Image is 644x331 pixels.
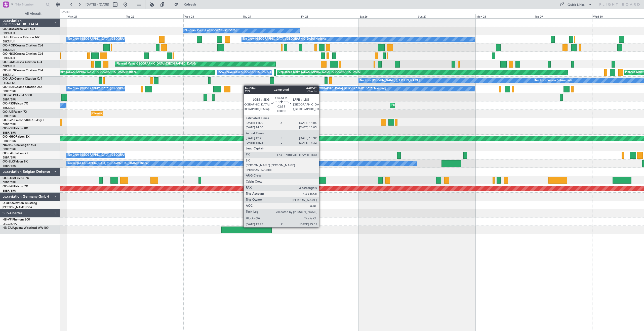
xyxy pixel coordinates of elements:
[300,14,358,18] div: Fri 25
[242,14,300,18] div: Thu 24
[6,10,55,18] button: All Aircraft
[92,110,176,118] div: Cleaning [GEOGRAPHIC_DATA] ([GEOGRAPHIC_DATA] National)
[3,102,14,105] span: OO-FSX
[51,69,138,76] div: AOG Maint [GEOGRAPHIC_DATA] ([GEOGRAPHIC_DATA] National)
[3,94,15,97] span: OO-WLP
[258,93,294,101] div: Planned Maint Milan (Linate)
[3,106,15,110] a: EBKT/KJK
[3,144,14,147] span: N604GF
[179,3,200,6] span: Refresh
[3,36,39,39] a: D-IBLUCessna Citation M2
[13,12,53,16] span: All Aircraft
[3,205,32,209] a: [PERSON_NAME]/QSA
[3,36,12,39] span: D-IBLU
[3,227,13,230] span: HB-ZAI
[68,35,152,43] div: No Crew [GEOGRAPHIC_DATA] ([GEOGRAPHIC_DATA] National)
[3,31,15,35] a: EBKT/KJK
[3,61,14,64] span: OO-LXA
[3,202,13,205] span: D-IJHO
[3,73,15,77] a: EBKT/KJK
[3,177,29,180] a: OO-LUMFalcon 7X
[3,89,16,93] a: EBBR/BRU
[534,14,592,18] div: Tue 29
[86,2,109,7] span: [DATE] - [DATE]
[3,119,44,122] a: OO-GPEFalcon 900EX EASy II
[3,61,42,64] a: OO-LXACessna Citation CJ4
[3,52,43,56] a: OO-NSGCessna Citation CJ4
[68,160,149,167] div: Owner [GEOGRAPHIC_DATA] ([GEOGRAPHIC_DATA] National)
[391,102,450,109] div: Planned Maint Kortrijk-[GEOGRAPHIC_DATA]
[125,14,183,18] div: Tue 22
[359,14,417,18] div: Sat 26
[3,181,16,184] a: EBBR/BRU
[185,27,236,35] div: No Crew Kortrijk-[GEOGRAPHIC_DATA]
[302,85,386,93] div: No Crew [GEOGRAPHIC_DATA] ([GEOGRAPHIC_DATA] National)
[3,86,15,89] span: OO-SLM
[61,10,69,14] div: [DATE]
[3,65,15,68] a: EBKT/KJK
[568,3,585,8] div: Quick Links
[68,151,152,159] div: No Crew [GEOGRAPHIC_DATA] ([GEOGRAPHIC_DATA] National)
[3,98,16,101] a: EBBR/BRU
[3,147,16,151] a: EBBR/BRU
[3,69,43,72] a: OO-ZUNCessna Citation CJ4
[3,40,15,43] a: EBKT/KJK
[3,111,13,114] span: OO-AIE
[183,14,242,18] div: Wed 23
[3,139,16,143] a: EBBR/BRU
[3,52,15,56] span: OO-NSG
[360,77,420,84] div: No Crew [PERSON_NAME] ([PERSON_NAME])
[3,114,16,118] a: EBBR/BRU
[3,28,13,31] span: OO-JID
[67,14,125,18] div: Mon 21
[15,1,44,8] input: Trip Number
[3,127,28,130] a: OO-VSFFalcon 8X
[3,123,16,126] a: EBBR/BRU
[3,111,27,114] a: OO-AIEFalcon 7X
[475,14,534,18] div: Mon 28
[3,135,16,138] span: OO-HHO
[219,69,312,76] div: A/C Unavailable [GEOGRAPHIC_DATA] ([GEOGRAPHIC_DATA] National)
[3,189,16,193] a: EBBR/BRU
[3,218,30,221] a: HB-VPIPhenom 300
[3,56,15,60] a: EBKT/KJK
[3,164,16,168] a: EBBR/BRU
[3,44,15,47] span: OO-ROK
[68,85,152,93] div: No Crew [GEOGRAPHIC_DATA] ([GEOGRAPHIC_DATA] National)
[3,202,37,205] a: D-IJHOCitation Mustang
[3,28,35,31] a: OO-JIDCessna CJ1 525
[3,135,29,138] a: OO-HHOFalcon 8X
[3,119,14,122] span: OO-GPE
[3,48,15,52] a: EBKT/KJK
[417,14,475,18] div: Sun 27
[3,86,43,89] a: OO-SLMCessna Citation XLS
[3,152,15,155] span: OO-LAH
[3,160,14,163] span: OO-ELK
[116,60,196,68] div: Planned Maint [GEOGRAPHIC_DATA] ([GEOGRAPHIC_DATA])
[3,81,16,85] a: LFSN/ENC
[3,160,28,163] a: OO-ELKFalcon 8X
[3,69,15,72] span: OO-ZUN
[3,127,14,130] span: OO-VSF
[3,94,32,97] a: OO-WLPGlobal 5500
[3,144,36,147] a: N604GFChallenger 604
[278,69,361,76] div: Unplanned Maint [GEOGRAPHIC_DATA] ([GEOGRAPHIC_DATA])
[172,1,202,9] button: Refresh
[3,102,28,105] a: OO-FSXFalcon 7X
[3,152,28,155] a: OO-LAHFalcon 7X
[557,1,595,9] button: Quick Links
[535,77,572,84] div: No Crew Vienna (Schwechat)
[3,185,14,188] span: OO-FAE
[3,156,16,159] a: EBBR/BRU
[3,131,16,135] a: EBBR/BRU
[3,218,12,221] span: HB-VPI
[3,227,49,230] a: HB-ZAIAgusta Westland AW109
[3,77,42,80] a: OO-LUXCessna Citation CJ4
[243,35,327,43] div: No Crew [GEOGRAPHIC_DATA] ([GEOGRAPHIC_DATA] National)
[3,222,17,226] a: LSGG/GVA
[3,185,28,188] a: OO-FAEFalcon 7X
[3,44,43,47] a: OO-ROKCessna Citation CJ4
[3,177,15,180] span: OO-LUM
[3,77,14,80] span: OO-LUX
